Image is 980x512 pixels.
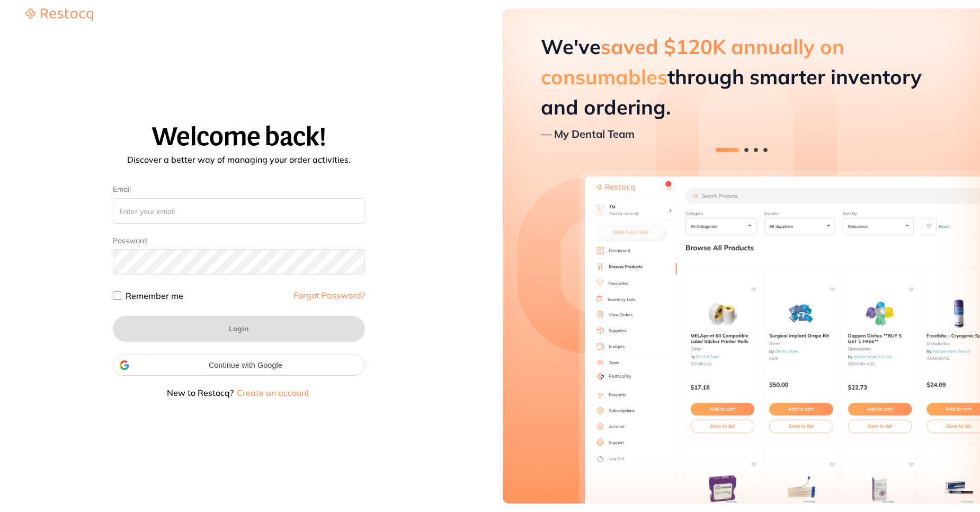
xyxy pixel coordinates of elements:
[236,389,310,397] button: Create an account
[13,123,465,151] h1: Welcome back!
[13,155,465,164] p: Discover a better way of managing your order activities.
[113,355,365,376] div: Continue with Google
[113,316,365,341] button: Login
[113,236,147,245] label: Password
[503,8,980,504] aside: Hero
[503,8,980,504] img: Restocq preview
[133,361,358,369] span: Continue with Google
[293,291,365,299] a: Forgot Password?
[126,292,183,300] label: Remember me
[25,8,93,21] img: Restocq
[113,389,365,397] p: New to Restocq?
[113,185,365,194] label: Email
[113,198,365,224] input: Enter your email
